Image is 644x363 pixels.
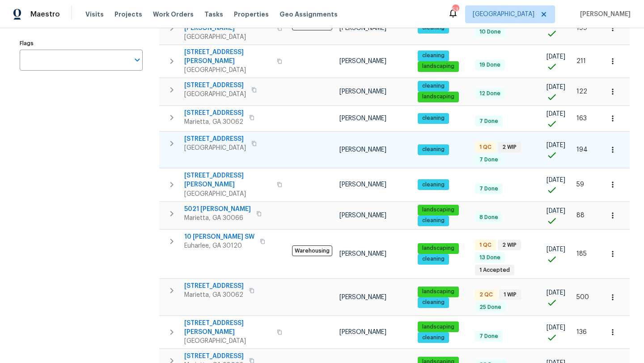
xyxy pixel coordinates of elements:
[131,54,144,66] button: Open
[339,212,386,219] span: [PERSON_NAME]
[419,255,448,263] span: cleaning
[419,181,448,189] span: cleaning
[184,81,246,90] span: [STREET_ADDRESS]
[419,206,458,214] span: landscaping
[339,58,386,64] span: [PERSON_NAME]
[419,323,458,331] span: landscaping
[547,290,565,296] span: [DATE]
[547,325,565,331] span: [DATE]
[184,135,246,144] span: [STREET_ADDRESS]
[419,245,458,252] span: landscaping
[419,24,448,32] span: cleaning
[547,208,565,214] span: [DATE]
[476,144,495,151] span: 1 QC
[184,171,271,189] span: [STREET_ADDRESS][PERSON_NAME]
[184,282,244,291] span: [STREET_ADDRESS]
[184,337,271,346] span: [GEOGRAPHIC_DATA]
[547,142,565,148] span: [DATE]
[547,177,565,183] span: [DATE]
[452,5,458,14] div: 53
[576,115,587,122] span: 163
[476,118,502,125] span: 7 Done
[547,111,565,117] span: [DATE]
[184,352,244,361] span: [STREET_ADDRESS]
[85,10,104,19] span: Visits
[419,63,458,70] span: landscaping
[339,181,386,188] span: [PERSON_NAME]
[476,241,495,249] span: 1 QC
[576,147,588,153] span: 194
[419,299,448,306] span: cleaning
[184,205,251,214] span: 5021 [PERSON_NAME]
[153,10,194,19] span: Work Orders
[576,181,584,188] span: 59
[339,251,386,257] span: [PERSON_NAME]
[547,54,565,60] span: [DATE]
[339,115,386,122] span: [PERSON_NAME]
[114,10,142,19] span: Projects
[476,28,504,36] span: 10 Done
[339,147,386,153] span: [PERSON_NAME]
[576,212,585,219] span: 88
[280,10,338,19] span: Geo Assignments
[576,89,587,95] span: 122
[339,89,386,95] span: [PERSON_NAME]
[419,114,448,122] span: cleaning
[184,190,271,198] span: [GEOGRAPHIC_DATA]
[184,232,254,241] span: 10 [PERSON_NAME] SW
[499,241,520,249] span: 2 WIP
[339,25,386,31] span: [PERSON_NAME]
[339,294,386,300] span: [PERSON_NAME]
[476,156,502,164] span: 7 Done
[184,33,271,42] span: [GEOGRAPHIC_DATA]
[419,146,448,153] span: cleaning
[476,291,496,299] span: 2 QC
[547,246,565,253] span: [DATE]
[419,52,448,59] span: cleaning
[476,266,513,274] span: 1 Accepted
[576,294,589,300] span: 500
[576,251,587,257] span: 185
[476,333,502,340] span: 7 Done
[184,48,271,66] span: [STREET_ADDRESS][PERSON_NAME]
[419,217,448,224] span: cleaning
[473,10,534,19] span: [GEOGRAPHIC_DATA]
[576,329,587,335] span: 136
[20,41,143,46] label: Flags
[419,288,458,295] span: landscaping
[184,118,244,127] span: Marietta, GA 30062
[499,144,520,151] span: 2 WIP
[476,90,504,97] span: 12 Done
[184,241,254,250] span: Euharlee, GA 30120
[184,144,246,152] span: [GEOGRAPHIC_DATA]
[547,84,565,90] span: [DATE]
[576,10,631,19] span: [PERSON_NAME]
[339,329,386,335] span: [PERSON_NAME]
[476,61,504,69] span: 19 Done
[576,25,587,31] span: 199
[30,10,60,19] span: Maestro
[184,291,244,300] span: Marietta, GA 30062
[576,58,586,64] span: 211
[419,334,448,342] span: cleaning
[204,11,223,17] span: Tasks
[292,245,332,256] span: Warehousing
[184,90,246,99] span: [GEOGRAPHIC_DATA]
[184,66,271,75] span: [GEOGRAPHIC_DATA]
[476,304,505,311] span: 25 Done
[476,214,502,221] span: 8 Done
[184,214,251,223] span: Marietta, GA 30066
[184,319,271,337] span: [STREET_ADDRESS][PERSON_NAME]
[184,109,244,118] span: [STREET_ADDRESS]
[476,185,502,193] span: 7 Done
[476,254,504,262] span: 13 Done
[419,93,458,101] span: landscaping
[234,10,269,19] span: Properties
[500,291,520,299] span: 1 WIP
[419,82,448,90] span: cleaning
